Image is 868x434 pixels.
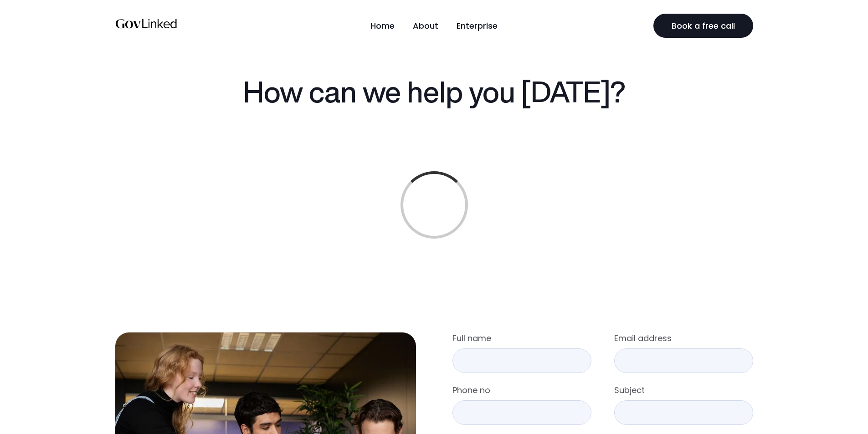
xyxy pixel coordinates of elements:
a: Enterprise [457,21,498,31]
a: About [413,21,438,31]
label: Phone no [452,384,591,396]
a: Book a free call [653,14,753,38]
label: Subject [614,384,753,396]
h1: How can we help you [DATE]? [115,74,753,109]
a: Home [370,21,395,31]
label: Email address [614,332,753,344]
label: Full name [452,332,591,344]
a: home [115,17,178,35]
